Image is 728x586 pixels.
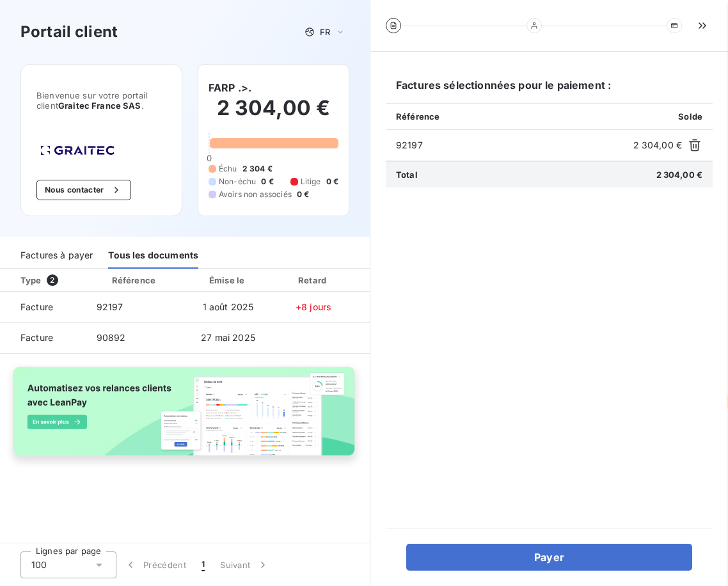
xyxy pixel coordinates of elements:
span: Solde [678,111,702,122]
span: Litige [301,176,321,187]
span: 92197 [97,301,123,312]
span: 1 août 2025 [203,301,254,312]
span: Non-échu [219,176,256,187]
h6: Factures sélectionnées pour le paiement : [386,77,713,103]
span: Total [396,170,418,180]
span: 0 € [326,176,338,187]
span: Facture [10,301,76,313]
div: Retard [275,274,352,287]
span: 2 [47,274,58,286]
div: Tous les documents [108,242,198,269]
span: Échu [219,163,237,175]
span: Graitec France SAS [58,100,141,111]
h2: 2 304,00 € [209,95,338,134]
button: Suivant [212,551,277,578]
div: Factures à payer [20,242,93,269]
h6: FARP .>. [209,80,251,95]
span: FR [320,27,330,37]
span: 1 [202,558,205,571]
span: 0 € [261,176,273,187]
span: 92197 [396,139,628,152]
div: Émise le [186,274,270,287]
button: Payer [406,544,692,571]
span: 2 304,00 € [656,170,703,180]
div: Référence [112,275,155,285]
button: 1 [194,551,212,578]
h3: Portail client [20,20,118,44]
img: banner [5,361,365,471]
span: 2 304 € [242,163,273,175]
span: 100 [31,558,47,571]
span: Référence [396,111,439,122]
span: 0 [207,153,212,163]
span: 90892 [97,332,126,343]
button: Nous contacter [36,180,131,200]
span: +8 jours [296,301,331,312]
span: Avoirs non associés [219,189,292,200]
span: 2 304,00 € [633,139,683,152]
span: 27 mai 2025 [201,332,255,343]
img: Company logo [36,141,118,159]
button: Précédent [116,551,194,578]
div: Type [13,274,84,287]
div: Statut [357,274,432,287]
span: Bienvenue sur votre portail client . [36,90,166,111]
span: Facture [10,331,76,344]
span: 0 € [297,189,309,200]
